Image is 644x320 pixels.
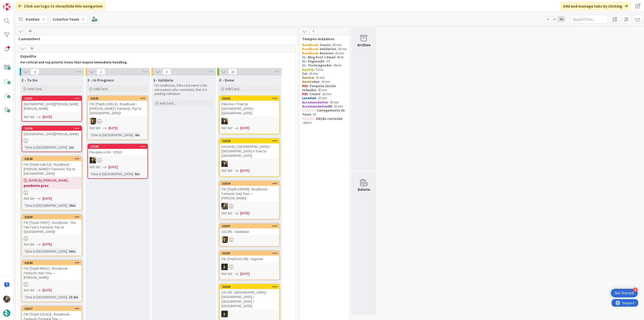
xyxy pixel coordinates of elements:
span: 26 [27,46,36,52]
i: Not Set [221,211,232,215]
div: 22322 [220,96,279,101]
div: 22325 [90,97,147,100]
div: FW: [TripID:96511] - Roadbook - Fantastic Italy Tour — [PERSON_NAME]! [22,265,82,281]
div: 22297 [220,251,279,256]
div: 22330[GEOGRAPHIC_DATA][PERSON_NAME] [22,126,82,137]
div: 22302 [222,285,279,289]
div: 22320 [22,261,82,265]
div: 22297FW: [TripID101195] - Urgente [220,251,279,262]
div: [GEOGRAPHIC_DATA][PERSON_NAME] [22,131,82,137]
div: 22323 [24,215,82,219]
p: - 20 min [302,92,347,96]
p: - - 6h [302,109,347,117]
div: Time in [GEOGRAPHIC_DATA] [24,145,67,150]
strong: NL [302,59,306,63]
img: BC [90,157,96,163]
p: - 3 h [302,59,347,63]
div: MC [220,311,279,317]
div: 22307 [220,224,279,228]
div: 22331[GEOGRAPHIC_DATA][PERSON_NAME][PERSON_NAME] [22,96,82,112]
div: 22297 [222,252,279,255]
div: Time in [GEOGRAPHIC_DATA] [90,171,133,177]
span: Tempos máximos [302,36,343,41]
strong: Carregamento de Tours [302,108,346,117]
strong: Roadbook [302,47,318,51]
div: 1h 8m [68,294,79,300]
a: 22322Palermo + Train to [GEOGRAPHIC_DATA] / [GEOGRAPHIC_DATA]BCNot Set[DATE] [219,96,280,134]
i: Not Set [90,126,100,130]
a: 22331[GEOGRAPHIC_DATA][PERSON_NAME][PERSON_NAME]Not Set[DATE] [22,96,82,122]
span: 0 [163,69,171,75]
div: BC [220,118,279,124]
div: Time in [GEOGRAPHIC_DATA] [24,203,67,208]
div: BC [88,157,147,163]
div: 22310 [220,181,279,186]
a: 22328FW: [TripID:108152] - Roadbook - [PERSON_NAME]'s Fantastic Trip to [GEOGRAPHIC_DATA]![DATE] ... [22,156,82,210]
span: E - To Do [22,78,37,83]
span: [DATE] [240,168,250,173]
div: 22320FW: [TripID:96511] - Roadbook - Fantastic Italy Tour — [PERSON_NAME]! [22,261,82,281]
div: 22302101195 - [GEOGRAPHIC_DATA] / [GEOGRAPHIC_DATA] / [GEOGRAPHIC_DATA] / [GEOGRAPHIC_DATA] [220,285,279,309]
span: : [67,294,68,300]
img: MC [221,264,228,270]
div: Time in [GEOGRAPHIC_DATA] [24,294,67,300]
strong: - Create - [318,43,333,47]
i: Not Set [221,126,232,130]
strong: Website [302,117,315,121]
i: Not Set [90,165,100,169]
div: 22317 [22,306,82,311]
div: IG [220,203,279,209]
strong: Accommodation [302,100,328,104]
div: FW: [TripID:108152] - Roadbook - [PERSON_NAME]'s Fantastic Trip to [GEOGRAPHIC_DATA]! [22,161,82,177]
strong: Website [302,108,315,113]
img: SP [221,236,228,243]
img: Visit kanbanzone.com [3,3,10,10]
div: 22310FW: [TripID:105059] - Roadbook - Fantastic Italy Tour — [PERSON_NAME]! [220,181,279,201]
img: avatar [3,310,10,317]
span: : [133,171,134,177]
div: Archive [357,42,371,48]
strong: For critical and top priority items that require immediate handling. [20,60,128,64]
span: [DATE] [43,114,52,120]
span: E - In Progress [88,78,114,83]
img: SP [90,118,96,124]
strong: - Validation [318,47,336,51]
i: Not Set [24,242,34,246]
i: Not Set [221,168,232,173]
div: FW: [TripID:105059] - Roadbook - Fantastic Italy Tour — [PERSON_NAME]! [220,186,279,201]
span: 2 [97,69,105,75]
div: 22330 [24,127,82,130]
span: : [67,203,68,208]
div: Time in [GEOGRAPHIC_DATA] [24,248,67,254]
img: BC [221,160,228,167]
strong: POI [302,92,308,96]
div: 22302 [220,285,279,289]
div: Open Get Started checklist, remaining modules: 4 [611,289,638,297]
img: BC [221,118,228,124]
img: MC [221,311,228,317]
i: Not Set [24,288,34,292]
span: [DATE] [43,288,52,293]
span: [DATE] [240,210,250,216]
a: 22297FW: [TripID101195] - UrgenteMCNot Set[DATE] [219,251,280,280]
strong: Aux [314,80,319,84]
span: [DATE] [240,125,250,131]
strong: Car [302,72,307,76]
strong: Service [302,80,314,84]
span: [DATE] By [PERSON_NAME]... [29,178,70,183]
span: [DATE] [108,125,118,131]
span: [DATE] [43,242,52,247]
span: 16 [228,69,237,75]
p: - 5 min [302,68,347,72]
div: 22307101195 - Validation [220,224,279,235]
strong: Location [302,96,316,100]
div: 4m [134,132,141,138]
div: 22309 [90,145,147,148]
div: [GEOGRAPHIC_DATA][PERSON_NAME][PERSON_NAME] [22,101,82,112]
strong: Roadbook [302,43,318,47]
div: 22331 [22,96,82,101]
strong: RB [328,104,332,109]
div: 22330 [22,126,82,131]
div: 22328FW: [TripID:108152] - Roadbook - [PERSON_NAME]'s Fantastic Trip to [GEOGRAPHIC_DATA]! [22,157,82,177]
div: 22328 [24,157,82,161]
